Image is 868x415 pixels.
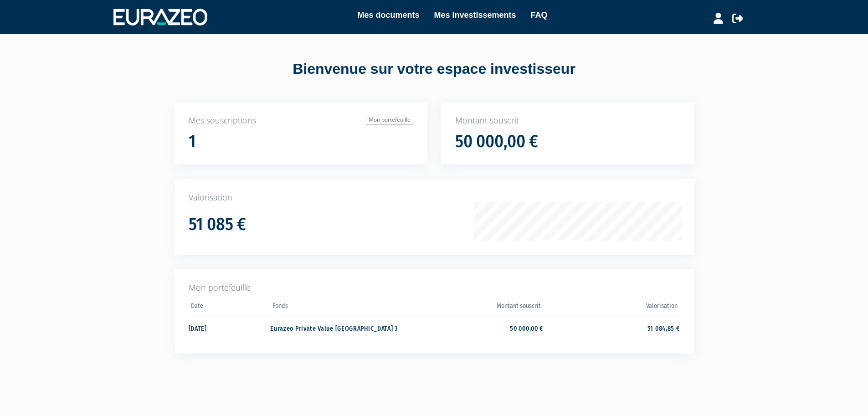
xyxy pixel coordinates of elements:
[113,9,207,25] img: 1732889491-logotype_eurazeo_blanc_rvb.png
[407,316,543,340] td: 50 000,00 €
[154,59,714,80] div: Bienvenue sur votre espace investisseur
[407,299,543,316] th: Montant souscrit
[531,9,548,21] a: FAQ
[189,282,680,294] p: Mon portefeuille
[543,299,679,316] th: Valorisation
[189,115,413,127] p: Mes souscriptions
[189,316,271,340] td: [DATE]
[455,132,538,151] h1: 50 000,00 €
[357,9,419,21] a: Mes documents
[543,316,679,340] td: 51 084,85 €
[189,215,246,234] h1: 51 085 €
[270,299,406,316] th: Fonds
[434,9,516,21] a: Mes investissements
[189,132,196,151] h1: 1
[270,316,406,340] td: Eurazeo Private Value [GEOGRAPHIC_DATA] 3
[366,115,413,125] a: Mon portefeuille
[189,299,271,316] th: Date
[455,115,680,127] p: Montant souscrit
[189,192,680,204] p: Valorisation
